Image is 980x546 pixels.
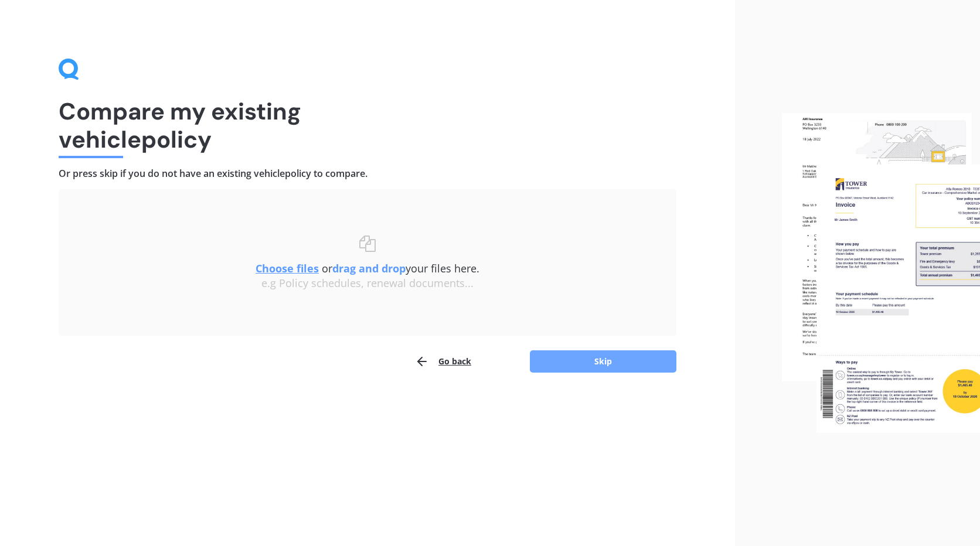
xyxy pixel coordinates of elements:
[415,350,471,373] button: Go back
[256,261,319,275] u: Choose files
[256,261,479,275] span: or your files here.
[59,97,676,153] h1: Compare my existing vehicle policy
[782,113,980,433] img: files.webp
[530,350,676,373] button: Skip
[82,277,653,290] div: e.g Policy schedules, renewal documents...
[332,261,406,275] b: drag and drop
[59,168,676,180] h4: Or press skip if you do not have an existing vehicle policy to compare.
